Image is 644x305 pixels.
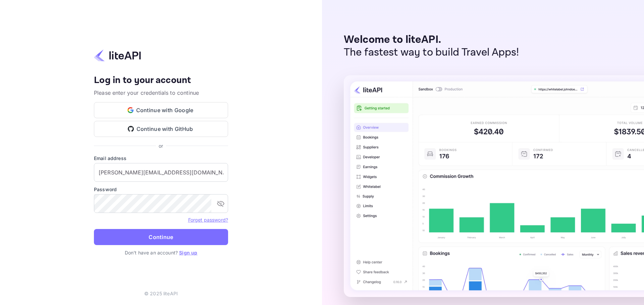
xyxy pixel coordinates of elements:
a: Sign up [179,250,197,255]
p: Welcome to liteAPI. [344,33,519,46]
label: Password [94,186,228,193]
button: Continue [94,229,228,245]
p: Don't have an account? [94,249,228,256]
input: Enter your email address [94,163,228,182]
img: liteapi [94,49,141,62]
p: The fastest way to build Travel Apps! [344,46,519,59]
a: Forget password? [188,217,228,223]
button: Continue with GitHub [94,121,228,137]
p: or [159,142,163,149]
button: Continue with Google [94,102,228,118]
button: toggle password visibility [214,197,227,210]
label: Email address [94,155,228,162]
h4: Log in to your account [94,75,228,86]
p: Please enter your credentials to continue [94,89,228,97]
a: Forget password? [188,216,228,223]
p: © 2025 liteAPI [144,290,178,297]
